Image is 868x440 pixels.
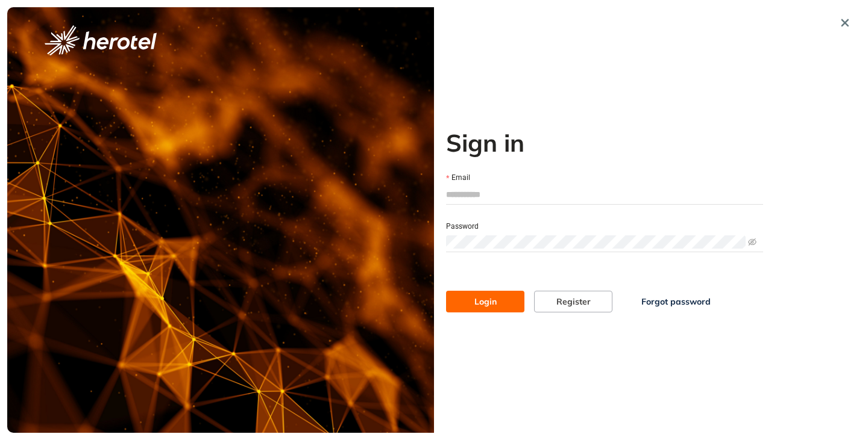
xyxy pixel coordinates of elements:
span: Login [474,295,497,308]
img: cover image [7,7,434,433]
span: Forgot password [641,295,711,308]
button: Register [534,291,612,312]
span: eye-invisible [748,238,756,246]
button: Login [446,291,524,312]
button: logo [25,25,176,55]
button: Forgot password [622,291,730,312]
span: Register [556,295,591,308]
h2: Sign in [446,128,763,157]
label: Email [446,172,470,184]
img: logo [45,25,157,55]
input: Password [446,235,746,249]
input: Email [446,185,763,203]
label: Password [446,221,479,232]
